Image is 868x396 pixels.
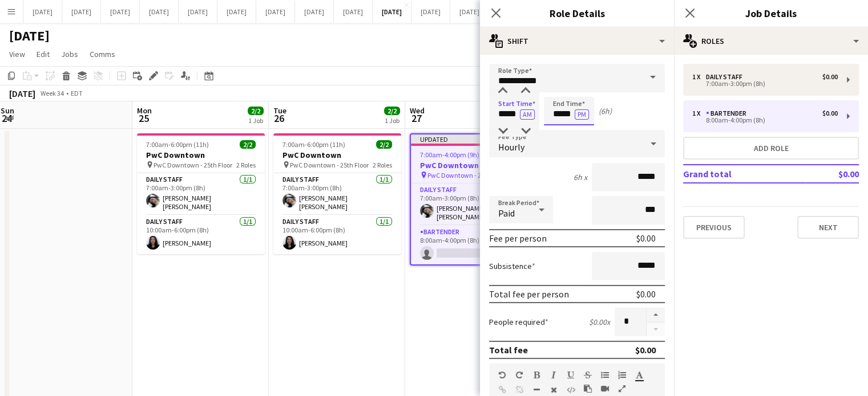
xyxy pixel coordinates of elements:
button: Undo [498,370,506,379]
button: [DATE] [373,1,411,23]
span: Comms [90,49,115,59]
div: $0.00 [822,109,838,117]
div: Total fee [489,344,528,356]
button: Clear Formatting [550,385,558,394]
button: PM [575,109,589,120]
a: Comms [85,47,120,62]
span: Mon [137,105,152,116]
button: Bold [532,370,540,379]
app-job-card: 7:00am-6:00pm (11h)2/2PwC Downtown PwC Downtown - 25th Floor2 RolesDaily Staff1/17:00am-3:00pm (8... [137,133,265,254]
button: Previous [683,216,745,239]
span: Hourly [498,141,524,153]
div: 1 x [692,109,706,117]
span: 27 [408,112,425,125]
div: [DATE] [9,88,35,99]
button: [DATE] [101,1,140,23]
button: Add role [683,137,859,160]
button: Text Color [635,370,643,379]
div: 7:00am-3:00pm (8h) [692,81,838,87]
button: HTML Code [567,385,575,394]
h3: PwC Downtown [137,150,265,160]
button: [DATE] [256,1,295,23]
span: View [9,49,25,59]
button: [DATE] [411,1,450,23]
button: Paste as plain text [584,384,592,393]
div: $0.00 x [589,317,610,327]
div: $0.00 [636,288,656,300]
h3: Role Details [480,6,674,21]
button: [DATE] [450,1,489,23]
button: [DATE] [334,1,373,23]
app-card-role: Bartender0/18:00am-4:00pm (8h) [411,226,536,264]
button: Ordered List [618,370,626,379]
div: Fee per person [489,232,547,244]
button: Italic [550,370,558,379]
div: EDT [71,89,83,97]
div: Daily Staff [706,73,747,81]
app-card-role: Daily Staff1/17:00am-3:00pm (8h)[PERSON_NAME] [PERSON_NAME] [411,183,536,226]
button: Underline [567,370,575,379]
label: Subsistence [489,261,535,271]
a: Jobs [56,47,83,62]
span: 26 [272,112,286,125]
span: Wed [410,105,425,116]
button: Insert video [601,384,609,393]
button: Fullscreen [618,384,626,393]
div: $0.00 [636,232,656,244]
a: Edit [32,47,54,62]
div: (6h) [599,106,612,116]
div: $0.00 [635,344,656,356]
div: $0.00 [822,73,838,81]
app-card-role: Daily Staff1/110:00am-6:00pm (8h)[PERSON_NAME] [137,215,265,254]
button: [DATE] [62,1,101,23]
a: View [5,47,30,62]
span: Jobs [61,49,78,59]
span: Paid [498,207,515,219]
div: 1 x [692,73,706,81]
button: [DATE] [217,1,256,23]
div: Shift [480,27,674,55]
button: [DATE] [140,1,179,23]
span: 7:00am-6:00pm (11h) [146,140,209,149]
span: PwC Downtown - 25th Floor [427,171,506,179]
span: PwC Downtown - 25th Floor [154,161,232,169]
button: Horizontal Line [532,385,540,394]
span: Tue [273,105,286,116]
span: 2/2 [376,140,392,149]
button: Increase [647,308,665,322]
span: 2/2 [240,140,256,149]
span: 2/2 [248,107,264,115]
app-job-card: Updated7:00am-4:00pm (9h)1/2PwC Downtown PwC Downtown - 25th Floor2 RolesDaily Staff1/17:00am-3:0... [410,133,538,266]
div: Updated [411,134,536,144]
app-card-role: Daily Staff1/17:00am-3:00pm (8h)[PERSON_NAME] [PERSON_NAME] [137,173,265,215]
span: 25 [135,112,152,125]
button: [DATE] [295,1,334,23]
div: 7:00am-6:00pm (11h)2/2PwC Downtown PwC Downtown - 25th Floor2 RolesDaily Staff1/17:00am-3:00pm (8... [273,133,401,254]
button: [DATE] [23,1,62,23]
span: 7:00am-6:00pm (11h) [282,140,345,149]
div: Bartender [706,109,751,117]
div: 1 Job [385,116,399,125]
app-card-role: Daily Staff1/17:00am-3:00pm (8h)[PERSON_NAME] [PERSON_NAME] [273,173,401,215]
h1: [DATE] [9,27,50,44]
div: 8:00am-4:00pm (8h) [692,117,838,123]
label: People required [489,317,548,327]
span: Week 34 [38,89,66,97]
button: [DATE] [179,1,217,23]
button: AM [520,109,535,120]
button: Unordered List [601,370,609,379]
app-card-role: Daily Staff1/110:00am-6:00pm (8h)[PERSON_NAME] [273,215,401,254]
div: Roles [674,27,868,55]
td: Grand total [683,165,805,183]
button: Strikethrough [584,370,592,379]
span: PwC Downtown - 25th Floor [290,161,369,169]
div: Total fee per person [489,288,569,300]
h3: PwC Downtown [411,160,536,170]
h3: Job Details [674,6,868,21]
span: 2 Roles [373,161,392,169]
td: $0.00 [805,165,859,183]
div: 6h x [574,172,587,182]
div: 1 Job [248,116,263,125]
